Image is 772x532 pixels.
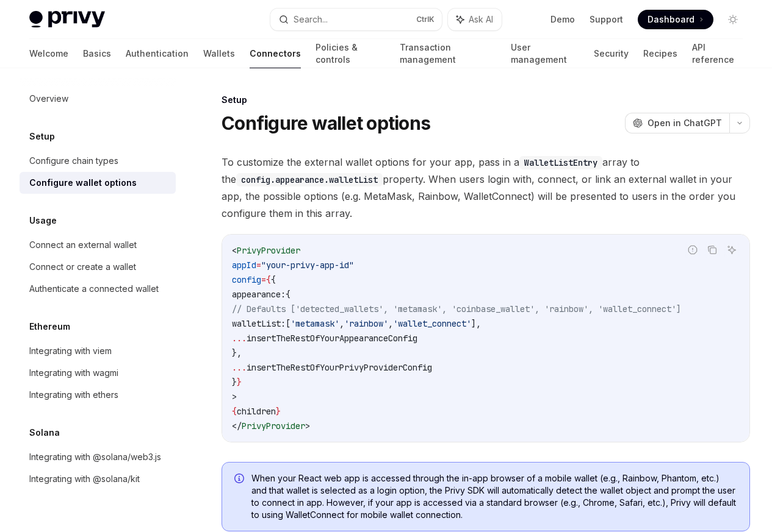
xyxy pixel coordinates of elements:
h1: Configure wallet options [222,112,430,134]
span: } [276,406,281,417]
div: Connect an external wallet [29,238,137,252]
span: // Defaults ['detected_wallets', 'metamask', 'coinbase_wallet', 'rainbow', 'wallet_connect'] [232,303,681,314]
div: Search... [294,12,328,27]
code: WalletListEntry [519,156,602,169]
span: children [237,406,276,417]
span: [ [286,318,290,329]
h5: Usage [29,213,57,228]
span: Dashboard [648,13,694,26]
span: } [237,377,242,388]
div: Integrating with viem [29,344,112,358]
span: , [388,318,393,329]
button: Ask AI [724,242,740,258]
span: } [232,377,237,388]
button: Toggle dark mode [723,10,743,29]
a: Recipes [643,39,677,68]
span: ... [232,333,247,344]
a: Integrating with ethers [20,384,176,406]
a: Connect or create a wallet [20,256,176,278]
a: Integrating with viem [20,340,176,362]
a: Authenticate a connected wallet [20,278,176,300]
span: To customize the external wallet options for your app, pass in a array to the property. When user... [222,154,750,222]
div: Integrating with ethers [29,388,118,402]
div: Setup [222,94,750,106]
span: { [271,274,276,285]
a: Basics [83,39,111,68]
span: config [232,274,261,285]
a: Integrating with @solana/web3.js [20,446,176,468]
a: Integrating with wagmi [20,362,176,384]
img: light logo [29,11,105,28]
div: Authenticate a connected wallet [29,282,159,296]
a: Configure wallet options [20,172,176,194]
button: Copy the contents from the code block [704,242,720,258]
h5: Ethereum [29,319,70,334]
span: Open in ChatGPT [648,117,722,129]
a: Policies & controls [316,39,385,68]
span: { [286,289,290,300]
span: insertTheRestOfYourPrivyProviderConfig [247,362,432,373]
span: appId [232,260,256,271]
a: User management [511,39,579,68]
div: Integrating with wagmi [29,366,118,380]
span: { [266,274,271,285]
a: Connectors [250,39,301,68]
span: , [339,318,344,329]
div: Integrating with @solana/kit [29,472,140,486]
a: Connect an external wallet [20,234,176,256]
span: "your-privy-app-id" [261,260,354,271]
span: = [256,260,261,271]
span: 'rainbow' [344,318,388,329]
span: PrivyProvider [242,420,305,431]
button: Report incorrect code [685,242,701,258]
span: appearance: [232,289,286,300]
button: Open in ChatGPT [625,113,729,133]
a: Support [590,13,623,26]
a: Wallets [203,39,235,68]
a: API reference [692,39,743,68]
span: When your React web app is accessed through the in-app browser of a mobile wallet (e.g., Rainbow,... [251,472,737,521]
span: ... [232,362,247,373]
div: Configure chain types [29,154,118,168]
h5: Setup [29,129,55,144]
a: Transaction management [400,39,496,68]
span: PrivyProvider [237,245,300,256]
span: insertTheRestOfYourAppearanceConfig [247,333,417,344]
a: Security [594,39,629,68]
a: Integrating with @solana/kit [20,468,176,490]
a: Configure chain types [20,150,176,172]
button: Search...CtrlK [270,9,442,30]
div: Overview [29,91,68,106]
svg: Info [234,473,247,486]
span: }, [232,347,242,358]
button: Ask AI [448,9,502,30]
a: Dashboard [638,10,713,29]
span: </ [232,420,242,431]
div: Integrating with @solana/web3.js [29,450,161,464]
span: { [232,406,237,417]
span: ], [471,318,481,329]
div: Configure wallet options [29,176,137,190]
span: > [232,391,237,402]
a: Overview [20,88,176,110]
code: config.appearance.walletList [236,173,383,186]
span: Ask AI [469,13,493,26]
span: 'wallet_connect' [393,318,471,329]
div: Connect or create a wallet [29,260,136,274]
a: Demo [550,13,575,26]
a: Welcome [29,39,68,68]
h5: Solana [29,425,60,440]
span: < [232,245,237,256]
span: walletList: [232,318,286,329]
span: 'metamask' [290,318,339,329]
span: = [261,274,266,285]
span: > [305,420,310,431]
span: Ctrl K [416,15,435,24]
a: Authentication [126,39,189,68]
